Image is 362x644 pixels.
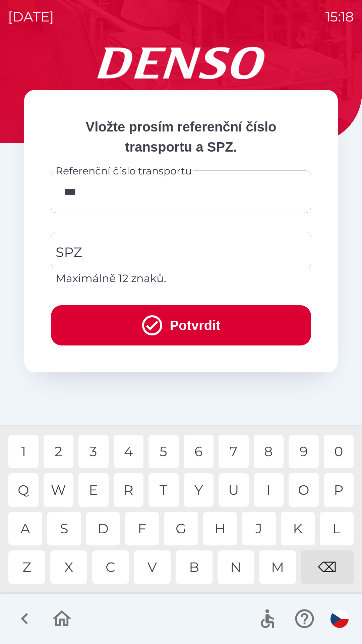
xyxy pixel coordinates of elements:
[56,164,192,178] label: Referenční číslo transportu
[51,305,311,345] button: Potvrdit
[325,7,354,27] p: 15:18
[51,117,311,157] p: Vložte prosím referenční číslo transportu a SPZ.
[330,610,349,628] img: cs flag
[24,47,338,79] img: Logo
[8,7,54,27] p: [DATE]
[56,270,306,286] p: Maximálně 12 znaků.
